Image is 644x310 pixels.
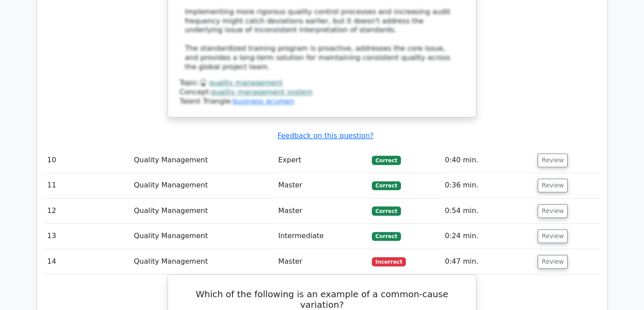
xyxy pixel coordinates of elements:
button: Review [538,229,568,243]
td: 14 [44,249,131,274]
td: 0:40 min. [441,148,534,173]
td: Quality Management [131,148,275,173]
h5: Which of the following is an example of a common-cause variation? [179,289,465,310]
a: business acumen [233,97,294,105]
td: Expert [275,148,368,173]
span: Correct [372,156,401,164]
td: Quality Management [131,198,275,224]
td: 12 [44,198,131,224]
button: Review [538,255,568,269]
td: Quality Management [131,224,275,249]
td: 0:47 min. [441,249,534,274]
td: Quality Management [131,173,275,198]
span: Incorrect [372,257,406,266]
a: quality management [209,78,283,87]
div: Topic: [180,78,464,88]
div: Talent Triangle: [180,78,464,106]
td: 0:24 min. [441,224,534,249]
td: Master [275,173,368,198]
button: Review [538,179,568,192]
a: quality management system [211,88,313,96]
td: 11 [44,173,131,198]
span: Correct [372,206,401,215]
button: Review [538,204,568,218]
span: Correct [372,181,401,190]
button: Review [538,153,568,167]
a: Feedback on this question? [277,131,374,140]
td: 0:54 min. [441,198,534,224]
td: Intermediate [275,224,368,249]
td: Master [275,198,368,224]
td: 13 [44,224,131,249]
span: Correct [372,232,401,241]
td: Master [275,249,368,274]
td: 0:36 min. [441,173,534,198]
td: Quality Management [131,249,275,274]
div: Concept: [180,88,464,97]
td: 10 [44,148,131,173]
